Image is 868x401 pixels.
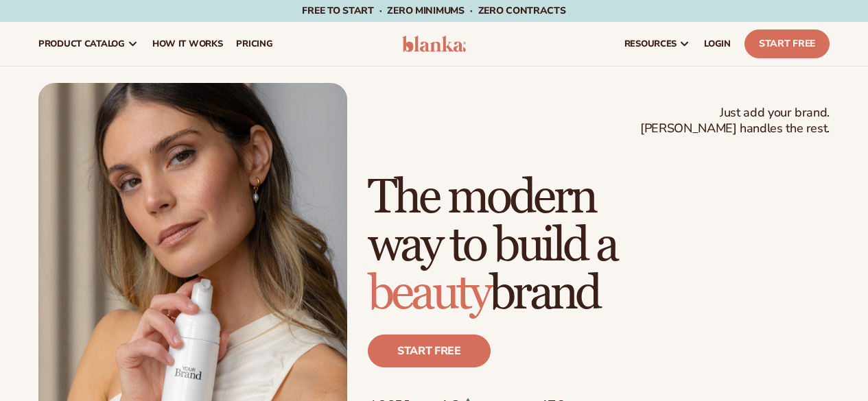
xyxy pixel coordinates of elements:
[368,174,830,318] h1: The modern way to build a brand
[32,22,145,66] a: product catalog
[697,22,738,66] a: LOGIN
[368,335,491,367] a: Start free
[152,38,223,49] span: How It Works
[624,38,677,49] span: resources
[368,265,489,323] span: beauty
[704,38,731,49] span: LOGIN
[236,38,272,49] span: pricing
[229,22,279,66] a: pricing
[302,4,565,17] span: Free to start · ZERO minimums · ZERO contracts
[402,36,467,52] img: logo
[744,29,830,58] a: Start Free
[145,22,230,66] a: How It Works
[640,105,830,137] span: Just add your brand. [PERSON_NAME] handles the rest.
[38,38,125,49] span: product catalog
[618,22,697,66] a: resources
